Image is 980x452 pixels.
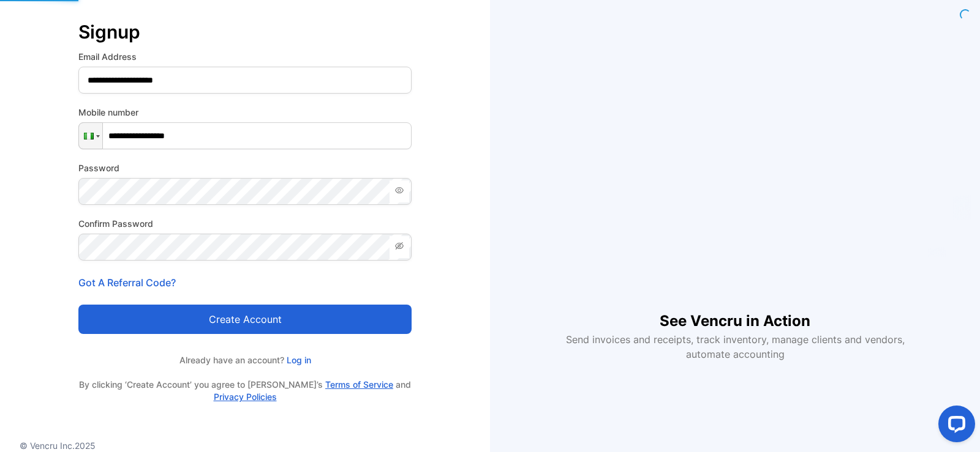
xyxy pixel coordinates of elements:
label: Mobile number [78,106,412,119]
a: Privacy Policies [214,391,277,402]
iframe: LiveChat chat widget [929,401,980,452]
p: By clicking ‘Create Account’ you agree to [PERSON_NAME]’s and [78,379,412,403]
p: Already have an account? [78,354,412,366]
p: Send invoices and receipts, track inventory, manage clients and vendors, automate accounting [559,332,911,361]
label: Password [78,161,412,174]
p: Signup [78,17,412,46]
label: Email Address [78,50,412,63]
a: Terms of Service [325,379,393,390]
button: Create account [78,305,412,334]
a: Log in [284,355,311,365]
div: Nigeria: + 234 [79,123,102,149]
iframe: YouTube video player [557,91,913,291]
label: Confirm Password [78,217,412,230]
p: Got A Referral Code? [78,275,412,290]
h1: See Vencru in Action [660,291,810,332]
